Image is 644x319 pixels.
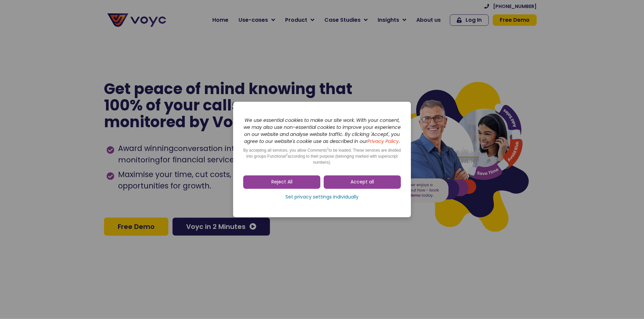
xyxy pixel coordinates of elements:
span: Reject All [271,179,292,185]
span: Accept all [351,179,374,185]
a: Privacy Policy [367,138,399,145]
a: Set privacy settings individually [243,192,401,202]
i: We use essential cookies to make our site work. With your consent, we may also use non-essential ... [244,117,401,145]
span: By accepting all services, you allow Comments to be loaded. These services are divided into group... [243,148,401,165]
a: Accept all [324,175,401,189]
span: Set privacy settings individually [285,194,359,201]
sup: 2 [327,147,329,150]
a: Reject All [243,175,320,189]
sup: 2 [286,153,287,156]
